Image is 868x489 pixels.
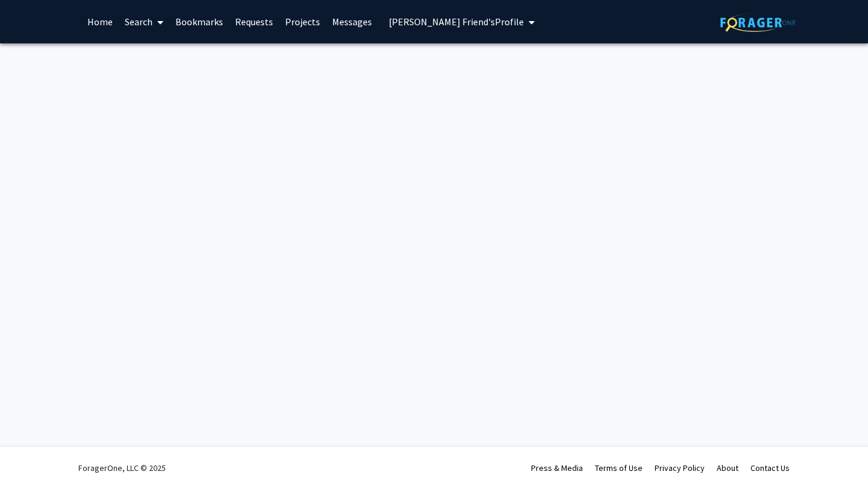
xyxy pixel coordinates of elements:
a: About [717,463,738,473]
a: Projects [279,1,326,43]
a: Search [119,1,169,43]
a: Terms of Use [595,463,643,473]
img: ForagerOne Logo [720,13,796,32]
a: Contact Us [750,463,790,473]
div: ForagerOne, LLC © 2025 [78,447,166,489]
a: Press & Media [531,463,583,473]
a: Privacy Policy [655,463,705,473]
a: Home [81,1,119,43]
a: Bookmarks [169,1,229,43]
a: Requests [229,1,279,43]
span: [PERSON_NAME] Friend's Profile [389,16,524,28]
a: Messages [326,1,378,43]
